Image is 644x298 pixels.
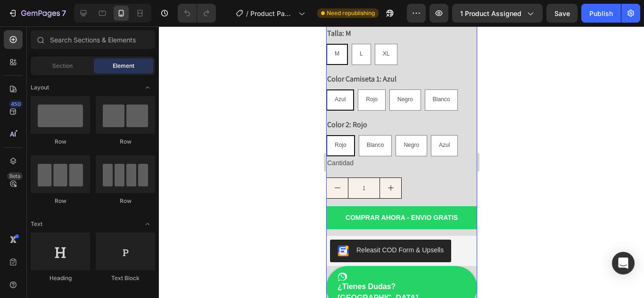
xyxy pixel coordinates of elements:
[612,252,635,274] div: Open Intercom Messenger
[326,26,477,298] iframe: Design area
[113,62,134,70] span: Element
[178,4,216,23] div: Undo/Redo
[589,8,613,18] div: Publish
[460,8,521,18] span: 1 product assigned
[327,9,375,17] span: Need republishing
[546,4,578,23] button: Save
[62,8,66,19] p: 7
[140,80,155,95] span: Toggle open
[31,197,90,205] div: Row
[31,30,155,49] input: Search Sections & Elements
[31,83,49,92] span: Layout
[31,274,90,282] div: Heading
[140,217,155,232] span: Toggle open
[11,256,92,275] span: ¿Tienes Dudas? [GEOGRAPHIC_DATA]
[554,9,570,17] span: Save
[96,137,155,146] div: Row
[7,172,23,180] div: Beta
[581,4,621,23] button: Publish
[96,197,155,205] div: Row
[9,100,23,108] div: 450
[4,4,70,23] button: 7
[31,220,42,228] span: Text
[246,8,248,18] span: /
[250,8,295,18] span: Product Page - [DATE] 20:17:35
[452,4,543,23] button: 1 product assigned
[96,274,155,282] div: Text Block
[52,62,73,70] span: Section
[31,137,90,146] div: Row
